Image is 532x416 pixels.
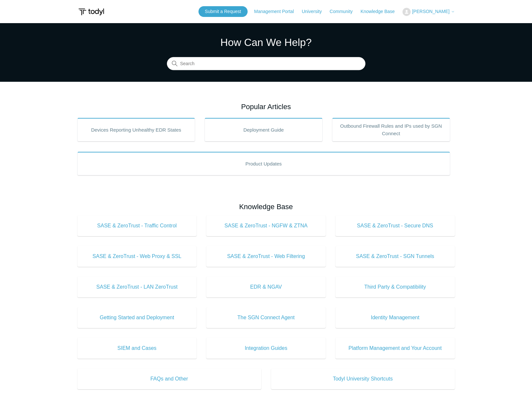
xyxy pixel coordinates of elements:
span: EDR & NGAV [216,283,316,291]
span: SASE & ZeroTrust - Web Filtering [216,252,316,260]
a: Platform Management and Your Account [335,338,455,359]
a: Devices Reporting Unhealthy EDR States [77,118,195,141]
span: FAQs and Other [87,375,252,383]
a: Deployment Guide [205,118,322,141]
a: Management Portal [254,8,300,15]
a: Identity Management [335,307,455,328]
span: SASE & ZeroTrust - NGFW & ZTNA [216,222,316,230]
img: Todyl Support Center Help Center home page [77,6,105,18]
a: FAQs and Other [77,368,261,389]
h2: Knowledge Base [77,201,455,212]
a: Knowledge Base [361,8,401,15]
span: SASE & ZeroTrust - Secure DNS [345,222,445,230]
span: SASE & ZeroTrust - SGN Tunnels [345,252,445,260]
a: Getting Started and Deployment [77,307,197,328]
a: Todyl University Shortcuts [271,368,455,389]
span: SASE & ZeroTrust - Web Proxy & SSL [87,252,187,260]
span: Platform Management and Your Account [345,344,445,352]
a: University [302,8,328,15]
span: [PERSON_NAME] [412,9,449,14]
span: Identity Management [345,314,445,322]
a: SASE & ZeroTrust - Web Filtering [206,246,326,267]
a: Product Updates [77,152,450,175]
a: SIEM and Cases [77,338,197,359]
a: Integration Guides [206,338,326,359]
h2: Popular Articles [77,101,455,112]
span: Third Party & Compatibility [345,283,445,291]
a: The SGN Connect Agent [206,307,326,328]
a: SASE & ZeroTrust - Secure DNS [335,215,455,236]
span: Integration Guides [216,344,316,352]
a: Third Party & Compatibility [335,277,455,297]
span: The SGN Connect Agent [216,314,316,322]
span: SASE & ZeroTrust - LAN ZeroTrust [87,283,187,291]
h1: How Can We Help? [167,35,365,50]
a: Community [330,8,359,15]
a: SASE & ZeroTrust - Traffic Control [77,215,197,236]
a: SASE & ZeroTrust - SGN Tunnels [335,246,455,267]
span: Todyl University Shortcuts [281,375,445,383]
span: SASE & ZeroTrust - Traffic Control [87,222,187,230]
a: Outbound Firewall Rules and IPs used by SGN Connect [332,118,450,141]
a: Submit a Request [198,6,248,17]
button: [PERSON_NAME] [402,8,455,16]
input: Search [167,57,365,70]
a: SASE & ZeroTrust - LAN ZeroTrust [77,277,197,297]
a: EDR & NGAV [206,277,326,297]
a: SASE & ZeroTrust - Web Proxy & SSL [77,246,197,267]
a: SASE & ZeroTrust - NGFW & ZTNA [206,215,326,236]
span: SIEM and Cases [87,344,187,352]
span: Getting Started and Deployment [87,314,187,322]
